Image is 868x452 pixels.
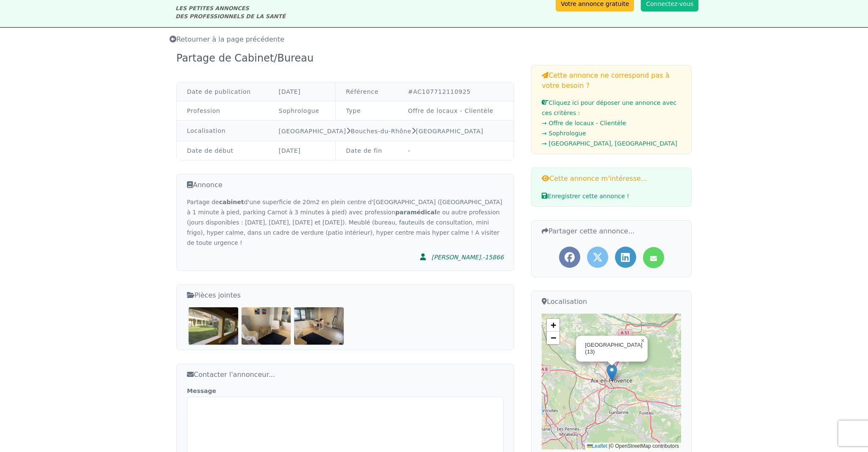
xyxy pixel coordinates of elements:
[187,290,504,300] h3: Pièces jointes
[170,35,284,43] span: Retourner à la page précédente
[279,128,346,135] a: [GEOGRAPHIC_DATA]
[175,4,298,20] div: LES PETITES ANNONCES DES PROFESSIONNELS DE LA SANTÉ
[542,70,681,91] h3: Cette annonce ne correspond pas à votre besoin ?
[176,51,319,65] div: Partage de Cabinet/Bureau
[542,226,681,236] h3: Partager cette annonce...
[587,443,607,449] a: Leaflet
[416,128,483,135] a: [GEOGRAPHIC_DATA]
[398,82,514,101] td: #AC107712110925
[269,141,336,160] td: [DATE]
[585,342,637,356] div: [GEOGRAPHIC_DATA] (13)
[542,99,681,149] a: Cliquez ici pour déposer une annonce avec ces critères :→ Offre de locaux - Clientèle→ Sophrologu...
[542,138,681,149] li: → [GEOGRAPHIC_DATA], [GEOGRAPHIC_DATA]
[542,193,629,199] span: Enregistrer cette annonce !
[415,248,504,265] a: [PERSON_NAME].-15866
[177,82,269,101] td: Date de publication
[641,337,645,344] span: ×
[351,128,411,135] a: Bouches-du-Rhône
[170,36,176,42] i: Retourner à la liste
[336,82,398,101] td: Référence
[187,180,504,190] h3: Annonce
[615,247,636,268] a: Partager l'annonce sur LinkedIn
[336,141,398,160] td: Date de fin
[542,128,681,138] li: → Sophrologue
[294,307,344,344] img: Partage de Cabinet/Bureau
[187,387,504,395] label: Message
[177,121,269,141] td: Localisation
[609,443,610,449] span: |
[637,336,648,346] a: Close popup
[269,82,336,101] td: [DATE]
[585,443,681,450] div: © OpenStreetMap contributors
[395,209,437,216] strong: paramédical
[431,253,504,261] div: [PERSON_NAME].-15866
[587,247,608,268] a: Partager l'annonce sur Twitter
[408,107,493,114] a: Offre de locaux - Clientèle
[398,141,514,160] td: -
[542,296,681,307] h3: Localisation
[279,107,320,114] a: Sophrologue
[187,197,504,248] div: Partage de d'une superficie de 20m2 en plein centre d'[GEOGRAPHIC_DATA] ([GEOGRAPHIC_DATA] à 1 mi...
[336,101,398,121] td: Type
[219,199,244,205] strong: cabinet
[551,332,556,343] span: −
[242,307,291,344] img: Partage de Cabinet/Bureau
[177,101,269,121] td: Profession
[547,331,559,344] a: Zoom out
[606,364,617,382] img: Marker
[551,320,556,330] span: +
[177,141,269,160] td: Date de début
[189,307,238,344] img: Partage de Cabinet/Bureau
[559,247,580,268] a: Partager l'annonce sur Facebook
[643,247,664,268] a: Partager l'annonce par mail
[187,369,504,380] h3: Contacter l'annonceur...
[542,118,681,128] li: → Offre de locaux - Clientèle
[542,173,681,184] h3: Cette annonce m'intéresse...
[547,319,559,331] a: Zoom in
